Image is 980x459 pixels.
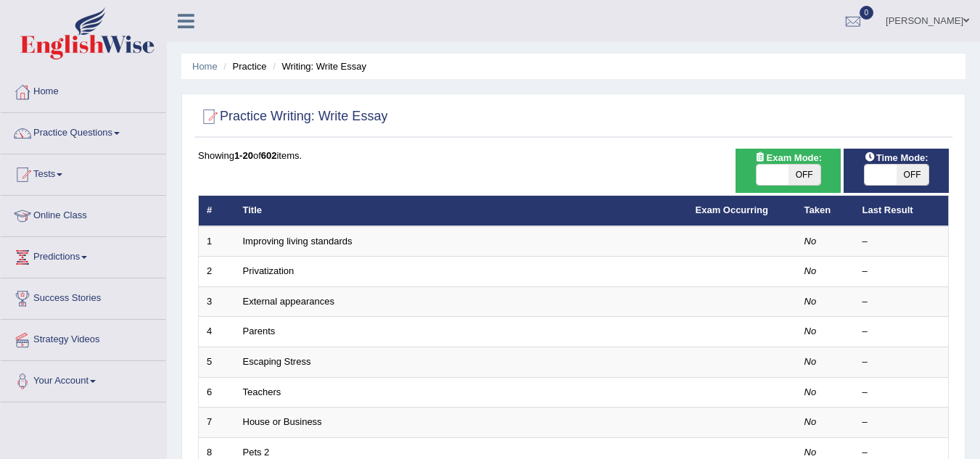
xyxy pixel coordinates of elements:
[804,296,817,307] em: No
[804,386,817,397] em: No
[269,59,366,73] li: Writing: Write Essay
[860,6,874,20] span: 0
[862,355,941,369] div: –
[199,408,235,438] td: 7
[1,320,166,356] a: Strategy Videos
[1,278,166,315] a: Success Stories
[804,236,817,247] em: No
[243,236,353,247] a: Improving living standards
[199,257,235,287] td: 2
[696,204,768,215] a: Exam Occurring
[243,265,295,276] a: Privatization
[220,59,266,73] li: Practice
[862,325,941,339] div: –
[1,361,166,397] a: Your Account
[199,347,235,378] td: 5
[804,416,817,427] em: No
[862,235,941,249] div: –
[243,326,276,336] a: Parents
[736,149,841,193] div: Show exams occurring in exams
[862,295,941,309] div: –
[897,165,928,185] span: OFF
[235,196,688,226] th: Title
[243,416,322,427] a: House or Business
[1,196,166,232] a: Online Class
[862,265,941,278] div: –
[198,149,949,162] div: Showing of items.
[243,386,281,397] a: Teachers
[855,196,949,226] th: Last Result
[243,296,334,307] a: External appearances
[199,377,235,408] td: 6
[749,150,827,165] span: Exam Mode:
[199,196,235,226] th: #
[862,415,941,429] div: –
[192,61,218,72] a: Home
[862,386,941,400] div: –
[199,226,235,257] td: 1
[234,150,253,161] b: 1-20
[1,154,166,191] a: Tests
[804,447,817,458] em: No
[261,150,277,161] b: 602
[1,237,166,273] a: Predictions
[859,150,934,165] span: Time Mode:
[198,106,387,128] h2: Practice Writing: Write Essay
[788,165,820,185] span: OFF
[243,356,311,367] a: Escaping Stress
[796,196,855,226] th: Taken
[1,113,166,149] a: Practice Questions
[199,317,235,347] td: 4
[199,286,235,317] td: 3
[243,447,270,458] a: Pets 2
[1,72,166,108] a: Home
[804,356,817,367] em: No
[804,265,817,276] em: No
[804,326,817,336] em: No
